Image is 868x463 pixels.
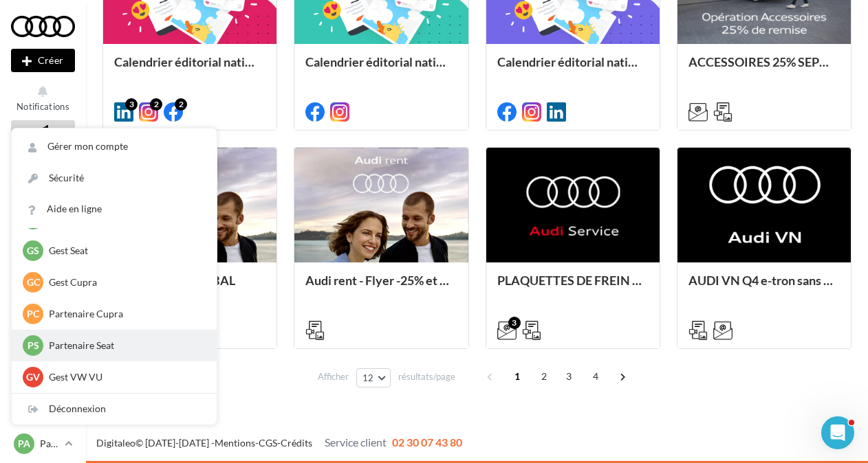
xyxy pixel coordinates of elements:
[96,437,462,449] span: © [DATE]-[DATE] - - -
[688,273,840,301] div: AUDI VN Q4 e-tron sans offre
[12,194,217,225] a: Aide en ligne
[26,370,40,384] span: GV
[12,131,217,162] a: Gérer mon compte
[688,55,840,82] div: ACCESSOIRES 25% SEPTEMBRE - AUDI SERVICE
[533,365,555,387] span: 2
[497,55,649,82] div: Calendrier éditorial national : semaine du 08.09 au 14.09
[114,55,265,82] div: Calendrier éditorial national : semaine du 22.09 au 28.09
[28,339,39,352] span: PS
[11,120,75,154] a: Opérations
[125,98,138,111] div: 3
[96,437,135,449] a: Digitaleo
[392,436,462,449] span: 02 30 07 43 80
[558,365,580,387] span: 3
[356,368,391,387] button: 12
[11,49,75,72] div: Nouvelle campagne
[27,275,40,289] span: GC
[18,437,30,451] span: PA
[49,339,200,352] p: Partenaire Seat
[305,55,457,82] div: Calendrier éditorial national : semaine du 15.09 au 21.09
[49,244,200,258] p: Gest Seat
[12,163,217,194] a: Sécurité
[506,365,528,387] span: 1
[281,437,312,449] a: Crédits
[27,244,39,258] span: GS
[497,273,649,301] div: PLAQUETTES DE FREIN - AUDI SERVICE
[49,307,200,321] p: Partenaire Cupra
[17,101,69,112] span: Notifications
[11,81,75,115] button: Notifications
[362,372,374,383] span: 12
[11,431,75,457] a: PA Partenaire Audi
[398,370,455,383] span: résultats/page
[11,49,75,72] button: Créer
[508,317,521,329] div: 3
[259,437,277,449] a: CGS
[318,370,349,383] span: Afficher
[27,307,39,321] span: PC
[49,275,200,289] p: Gest Cupra
[175,98,187,111] div: 2
[305,273,457,301] div: Audi rent - Flyer -25% et -40%
[40,437,59,451] p: Partenaire Audi
[821,416,854,449] iframe: Intercom live chat
[12,394,217,425] div: Déconnexion
[215,437,255,449] a: Mentions
[325,436,387,449] span: Service client
[150,98,162,111] div: 2
[585,365,607,387] span: 4
[49,370,200,384] p: Gest VW VU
